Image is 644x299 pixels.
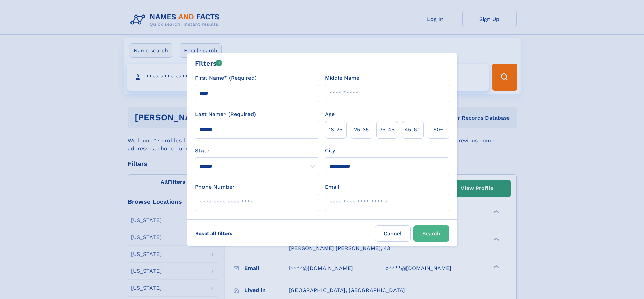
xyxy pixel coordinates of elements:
span: 60+ [433,126,444,134]
span: 35‑45 [379,126,395,134]
span: 45‑60 [405,126,421,134]
label: Middle Name [325,74,359,82]
label: Phone Number [195,183,235,191]
label: Reset all filters [191,225,237,241]
div: Filters [195,58,222,68]
label: Age [325,110,335,118]
label: Last Name* (Required) [195,110,256,118]
button: Search [413,225,449,242]
label: Email [325,183,339,191]
label: First Name* (Required) [195,74,257,82]
label: State [195,147,319,155]
label: Cancel [375,225,411,242]
span: 18‑25 [329,126,342,134]
span: 25‑35 [354,126,369,134]
label: City [325,147,335,155]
